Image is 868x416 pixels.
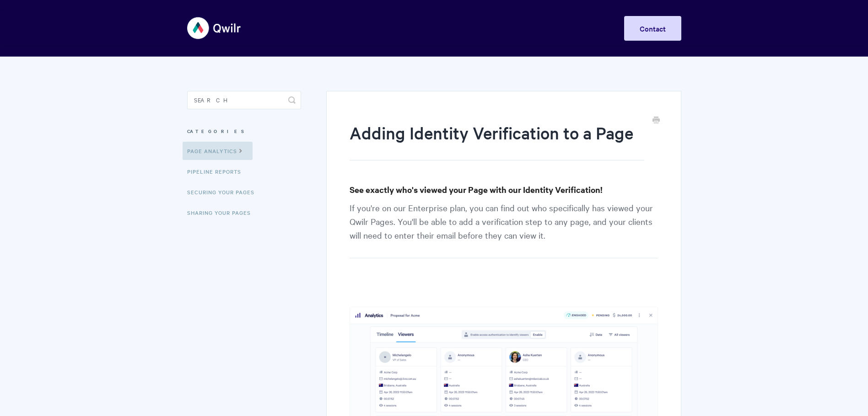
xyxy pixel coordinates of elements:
h3: See exactly who's viewed your Page with our Identity Verification! [350,183,658,196]
a: Page Analytics [183,142,253,160]
h1: Adding Identity Verification to a Page [350,121,644,160]
a: Sharing Your Pages [187,203,258,222]
a: Securing Your Pages [187,183,261,201]
a: Pipeline reports [187,162,248,181]
h3: Categories [187,123,301,139]
img: Qwilr Help Center [187,11,242,45]
a: Print this Article [652,116,660,126]
a: Contact [624,16,681,41]
input: Search [187,91,301,109]
p: If you're on our Enterprise plan, you can find out who specifically has viewed your Qwilr Pages. ... [350,201,658,258]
